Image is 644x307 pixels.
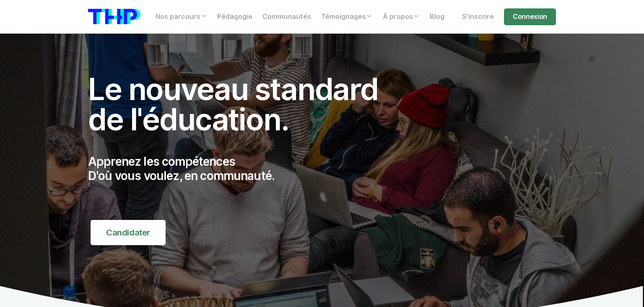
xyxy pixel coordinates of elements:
a: Connexion [504,8,556,25]
a: Pédagogie [212,8,257,25]
a: Nos parcours [151,8,212,25]
p: Apprenez les compétences D'où vous voulez, en communauté. [88,155,397,183]
a: Communautés [257,8,316,25]
a: À propos [378,8,425,25]
a: S'inscrire [457,8,499,25]
h1: Le nouveau standard de l'éducation. [88,74,397,135]
img: logo [88,9,140,24]
a: Candidater [91,220,166,245]
a: Témoignages [316,8,378,25]
a: Blog [425,8,449,25]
